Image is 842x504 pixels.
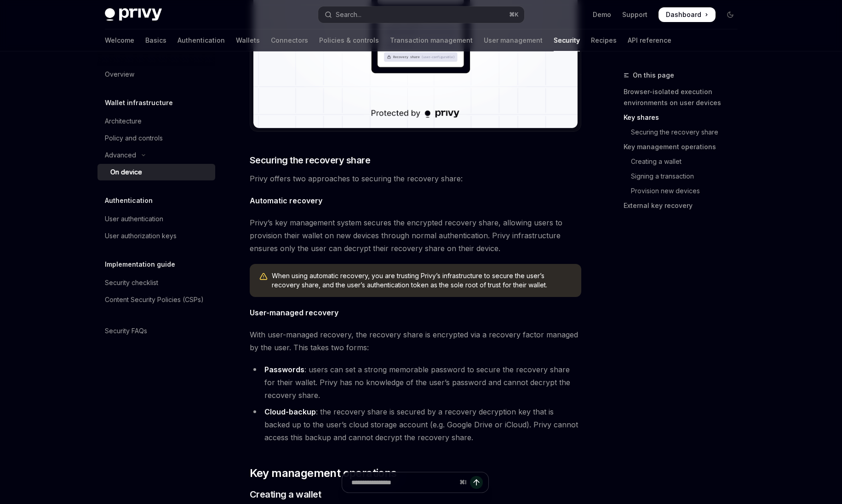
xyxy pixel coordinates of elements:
h5: Wallet infrastructure [105,97,173,108]
span: On this page [633,70,674,81]
a: Key management operations [624,140,745,154]
button: Toggle dark mode [723,7,738,22]
button: Open search [318,6,524,23]
span: Securing the recovery share [250,154,371,167]
a: Policy and controls [97,130,215,146]
div: User authentication [105,213,163,224]
a: Transaction management [390,29,473,51]
a: Overview [97,66,215,83]
a: Provision new devices [624,184,745,198]
a: Securing the recovery share [624,125,745,140]
div: Overview [105,69,134,80]
strong: Passwords [264,365,304,374]
a: User management [484,29,543,51]
a: Creating a wallet [624,154,745,169]
a: User authentication [97,211,215,227]
input: Ask a question... [351,472,456,493]
a: Basics [145,29,166,51]
div: Content Security Policies (CSPs) [105,294,204,305]
strong: User-managed recovery [250,308,338,317]
strong: Automatic recovery [250,196,322,205]
a: Authentication [178,29,225,51]
div: User authorization keys [105,230,177,241]
img: dark logo [105,8,162,21]
a: Recipes [591,29,617,51]
a: Connectors [271,29,308,51]
h5: Authentication [105,195,153,206]
button: Toggle Advanced section [97,147,215,163]
a: API reference [628,29,671,51]
a: Welcome [105,29,134,51]
a: On device [97,164,215,180]
li: : the recovery share is secured by a recovery decryption key that is backed up to the user’s clou... [250,405,581,444]
button: Send message [470,476,483,489]
strong: Cloud-backup [264,407,316,416]
div: Policy and controls [105,133,163,144]
div: Advanced [105,150,136,161]
div: Search... [336,9,361,20]
div: Architecture [105,116,142,127]
a: Architecture [97,113,215,129]
span: With user-managed recovery, the recovery share is encrypted via a recovery factor managed by the ... [250,328,581,354]
span: ⌘ K [509,11,519,18]
a: Security [554,29,580,51]
span: Key management operations [250,466,397,481]
div: On device [110,167,142,178]
a: Signing a transaction [624,169,745,184]
li: : users can set a strong memorable password to secure the recovery share for their wallet. Privy ... [250,363,581,402]
div: Security checklist [105,277,158,288]
a: Policies & controls [319,29,379,51]
a: Content Security Policies (CSPs) [97,291,215,308]
a: Dashboard [659,7,716,22]
a: Security checklist [97,274,215,291]
a: Support [622,10,647,19]
a: Key shares [624,110,745,125]
a: Browser-isolated execution environments on user devices [624,84,745,110]
h5: Implementation guide [105,259,175,270]
a: Security FAQs [97,323,215,339]
span: When using automatic recovery, you are trusting Privy’s infrastructure to secure the user’s recov... [272,271,572,290]
a: External key recovery [624,198,745,213]
svg: Warning [259,272,268,281]
a: Demo [593,10,611,19]
span: Privy’s key management system secures the encrypted recovery share, allowing users to provision t... [250,216,581,255]
a: User authorization keys [97,228,215,244]
span: Privy offers two approaches to securing the recovery share: [250,172,581,185]
a: Wallets [236,29,260,51]
div: Security FAQs [105,325,147,336]
span: Dashboard [666,10,701,19]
